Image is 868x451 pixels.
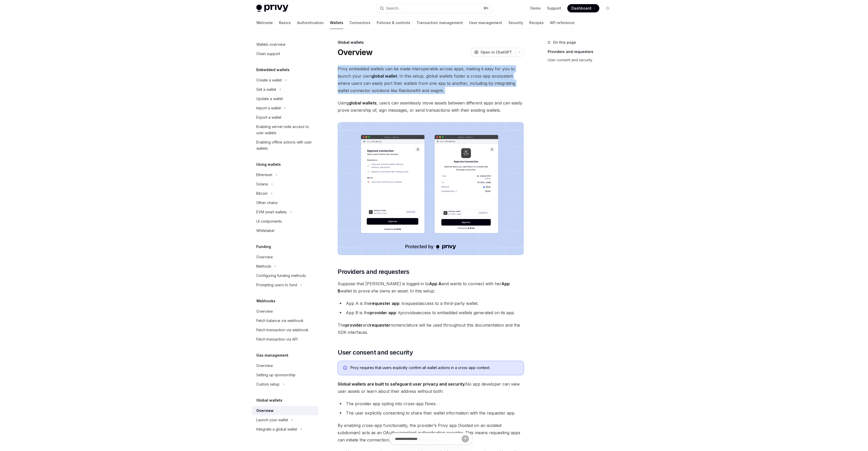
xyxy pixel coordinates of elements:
div: Solana [256,181,268,187]
strong: provider app [370,310,396,315]
a: Basics [279,17,291,29]
a: Security [508,17,523,29]
button: Send message [462,435,469,442]
a: Authentication [297,17,324,29]
div: Fetch transaction via API [256,336,298,342]
a: Overview [252,307,318,316]
a: Dashboard [567,4,599,12]
h5: Webhooks [256,298,275,304]
a: UI components [252,217,318,226]
div: Update a wallet [256,96,283,102]
a: Whitelabel [252,226,318,235]
a: Enabling server-side access to user wallets [252,122,318,138]
span: By enabling cross-app functionality, the provider’s Privy app (hosted on an isolated subdomain) a... [338,422,524,444]
div: Methods [256,263,271,269]
a: Overview [252,361,318,370]
h5: Embedded wallets [256,67,290,73]
div: Overview [256,308,273,314]
div: Wallets overview [256,41,285,48]
a: Transaction management [416,17,463,29]
span: Open in ChatGPT [481,50,512,55]
button: Search...⌘K [376,4,492,13]
span: User consent and security [338,348,413,357]
li: The provider app opting into cross-app flows. [338,400,524,407]
div: Search... [386,5,400,11]
a: Configuring funding methods [252,271,318,280]
h1: Overview [338,48,373,57]
div: Create a wallet [256,77,282,83]
strong: App B [338,281,510,294]
span: Privy embedded wallets can be made interoperable across apps, making it easy for you to launch yo... [338,65,524,94]
div: Configuring funding methods [256,273,306,279]
li: The user explicitly consenting to share their wallet information with the requester app. [338,409,524,417]
div: Privy requires that users explicitly confirm all wallet actions in a cross-app context. [350,365,518,371]
a: Fetch balance via webhook [252,316,318,325]
span: No app developer can view user assets or learn about their address without both: [338,380,524,395]
h5: Gas management [256,352,288,358]
a: Export a wallet [252,113,318,122]
a: Connectors [350,17,370,29]
span: Dashboard [571,6,591,11]
a: User management [469,17,502,29]
div: Chain support [256,51,280,57]
div: Overview [256,363,273,369]
span: Suppose that [PERSON_NAME] is logged in to and wants to connect with her wallet to prove she owns... [338,280,524,295]
a: User consent and security [548,56,616,64]
div: Integrate a global wallet [256,426,297,432]
span: The and nomenclature will be used throughout this documentation and the SDK interfaces. [338,321,524,336]
div: Export a wallet [256,114,281,121]
li: App B is the : it access to embedded wallets generated on its app. [338,309,524,316]
h5: Global wallets [256,397,282,403]
div: Get a wallet [256,86,276,93]
a: Overview [252,406,318,415]
a: Recipes [529,17,544,29]
span: Using , users can seamlessly move assets between different apps and can easily prove ownership of... [338,99,524,114]
h5: Funding [256,244,271,250]
div: Ethereum [256,172,272,178]
div: Fetch balance via webhook [256,318,304,324]
strong: requester [370,322,390,328]
a: Chain support [252,49,318,58]
a: Wallets overview [252,40,318,49]
strong: Global wallets are built to safeguard user privacy and security. [338,381,466,387]
button: Toggle dark mode [603,4,612,12]
em: provides [400,310,417,315]
div: Overview [256,254,273,260]
span: ⌘ K [483,6,489,10]
div: Whitelabel [256,228,274,234]
div: Global wallets [338,40,524,45]
strong: App A [429,281,441,286]
div: Bitcoin [256,190,268,197]
div: Setting up sponsorship [256,372,296,378]
a: Overview [252,252,318,262]
button: Open in ChatGPT [471,48,515,57]
strong: global wallet [371,73,397,79]
div: Enabling offline actions with user wallets [256,139,315,152]
li: App A is the : it access to a third-party wallet. [338,300,524,307]
div: Launch your wallet [256,417,288,423]
div: Overview [256,408,274,414]
a: Demo [530,6,541,11]
img: images/Crossapp.png [338,122,524,255]
a: Fetch transaction via webhook [252,325,318,335]
span: On this page [553,39,576,46]
div: UI components [256,218,282,224]
a: API reference [550,17,575,29]
a: Support [547,6,561,11]
a: Other chains [252,198,318,207]
div: Import a wallet [256,105,281,111]
a: Enabling offline actions with user wallets [252,138,318,153]
a: Providers and requesters [548,48,616,56]
h5: Using wallets [256,161,281,168]
a: Wallets [330,17,343,29]
div: Other chains [256,200,278,206]
div: EVM smart wallets [256,209,287,215]
div: Prompting users to fund [256,282,297,288]
strong: global wallets [349,100,377,106]
a: Policies & controls [377,17,410,29]
img: light logo [256,5,288,12]
a: Update a wallet [252,94,318,103]
div: Fetch transaction via webhook [256,327,308,333]
span: Providers and requesters [338,268,409,276]
a: Setting up sponsorship [252,370,318,380]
